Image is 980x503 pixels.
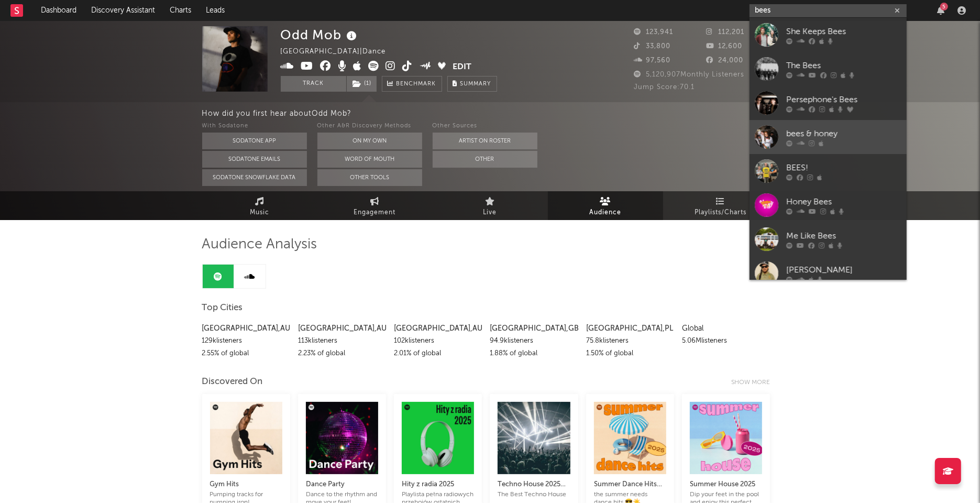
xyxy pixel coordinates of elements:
div: 113k listeners [298,335,386,347]
span: ( 1 ) [346,76,377,92]
div: Gym Hits [210,478,282,491]
div: 2.01 % of global [394,347,482,360]
a: Honey Bees [750,188,907,222]
div: [GEOGRAPHIC_DATA] , AU [394,322,482,335]
a: She Keeps Bees [750,18,907,52]
div: 2.23 % of global [298,347,386,360]
div: 5.06M listeners [682,335,770,347]
div: Other Sources [433,120,537,133]
div: 75.8k listeners [586,335,674,347]
div: Summer Dance Hits 2025 [594,478,666,491]
div: 102k listeners [394,335,482,347]
input: Search for artists [750,4,907,17]
a: [PERSON_NAME] [750,256,907,290]
span: 12,600 [706,43,742,50]
div: [GEOGRAPHIC_DATA] , AU [202,322,290,335]
button: Sodatone App [202,133,307,149]
span: Summary [460,81,491,87]
div: [GEOGRAPHIC_DATA] , AU [298,322,386,335]
a: Techno House 2025 🔥The Best Techno House [498,468,570,499]
span: Benchmark [397,78,436,91]
span: Live [483,206,497,219]
div: Persephone's Bees [786,93,901,106]
button: Track [281,76,346,92]
button: Artist on Roster [433,133,537,149]
div: The Bees [786,59,901,72]
div: The Best Techno House [498,491,570,499]
button: Other [433,151,537,168]
span: 97,560 [634,57,671,64]
span: 33,800 [634,43,671,50]
a: Live [433,191,548,220]
a: Music [202,191,317,220]
button: On My Own [317,133,422,149]
button: Other Tools [317,169,422,186]
div: bees & honey [786,127,901,140]
div: [GEOGRAPHIC_DATA] | Dance [281,46,398,58]
div: 2.55 % of global [202,347,290,360]
div: [GEOGRAPHIC_DATA] , PL [586,322,674,335]
button: 5 [937,6,944,15]
div: [GEOGRAPHIC_DATA] , GB [490,322,578,335]
div: BEES! [786,161,901,174]
div: 1.50 % of global [586,347,674,360]
span: 123,941 [634,29,674,36]
div: Hity z radia 2025 [402,478,474,491]
span: Playlists/Charts [695,206,746,219]
button: Sodatone Emails [202,151,307,168]
div: 129k listeners [202,335,290,347]
a: Benchmark [382,76,442,92]
button: Sodatone Snowflake Data [202,169,307,186]
a: bees & honey [750,120,907,154]
div: Dance Party [306,478,378,491]
div: Global [682,322,770,335]
div: [PERSON_NAME] [786,264,901,276]
a: Engagement [317,191,433,220]
span: 5,120,907 Monthly Listeners [634,71,745,78]
div: 5 [940,3,948,10]
button: Summary [447,76,497,92]
a: Me Like Bees [750,222,907,256]
span: Jump Score: 70.1 [634,84,695,91]
button: Edit [453,61,471,74]
button: (1) [347,76,377,92]
span: Top Cities [202,302,243,314]
div: Summer House 2025 [690,478,762,491]
a: The Bees [750,52,907,86]
div: Other A&R Discovery Methods [317,120,422,133]
div: Me Like Bees [786,229,901,242]
div: Discovered On [202,376,263,388]
a: Audience [548,191,663,220]
a: BEES! [750,154,907,188]
span: 24,000 [706,57,743,64]
a: Playlists/Charts [663,191,778,220]
div: 94.9k listeners [490,335,578,347]
div: With Sodatone [202,120,307,133]
div: 1.88 % of global [490,347,578,360]
div: Odd Mob [281,26,360,43]
a: Persephone's Bees [750,86,907,120]
button: Word Of Mouth [317,151,422,168]
span: Music [250,206,269,219]
div: Honey Bees [786,195,901,208]
span: 112,201 [706,29,744,36]
span: Audience Analysis [202,238,317,251]
div: Show more [732,376,778,389]
div: Techno House 2025 🔥 [498,478,570,491]
span: Engagement [354,206,396,219]
span: Audience [589,206,621,219]
div: She Keeps Bees [786,25,901,38]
